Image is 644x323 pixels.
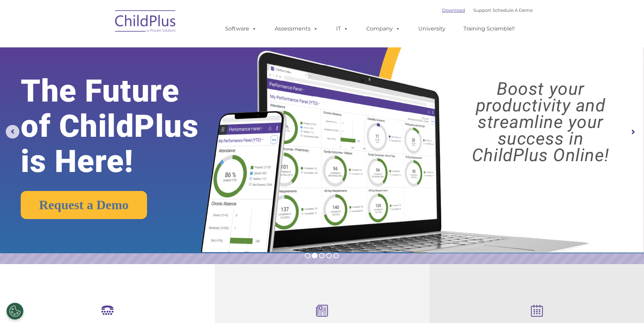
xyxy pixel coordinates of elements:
a: Company [360,22,407,36]
button: Cookies Settings [6,303,23,320]
a: Schedule A Demo [493,7,533,13]
a: Support [473,7,491,13]
font: | [442,7,533,13]
rs-layer: The Future of ChildPlus is Here! [21,73,226,179]
a: Training Scramble!! [457,22,521,36]
a: Request a Demo [21,191,147,219]
a: University [411,22,452,36]
a: Download [442,7,465,13]
span: Phone number [94,72,123,78]
a: Assessments [268,22,325,36]
a: Software [218,22,263,36]
span: Last name [94,45,115,50]
img: ChildPlus by Procare Solutions [112,5,180,39]
rs-layer: Boost your productivity and streamline your success in ChildPlus Online! [445,81,636,164]
a: IT [329,22,355,36]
